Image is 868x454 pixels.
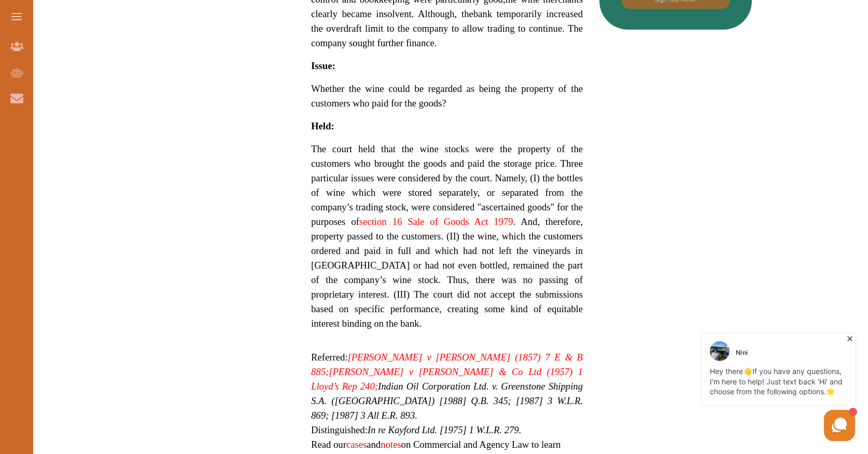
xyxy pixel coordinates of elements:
[368,424,521,435] em: In re Kayford Ltd. [1975] 1 W.L.R. 279.
[311,352,583,421] span: Referred:
[311,121,334,131] strong: Held:
[311,366,583,392] a: [PERSON_NAME] v [PERSON_NAME] & Co Ltd (1957) 1 Lloyd’s Rep 240;
[311,352,583,377] a: [PERSON_NAME] v [PERSON_NAME] (1857) 7 E & B 885;
[311,366,583,421] em: Indian Oil Corporation Ltd. v. Greenstone Shipping S.A. ([GEOGRAPHIC_DATA]) [1988] Q.B. 345; [198...
[346,439,367,450] a: cases
[311,143,583,329] span: The court held that the wine stocks were the property of the customers who brought the goods and ...
[311,83,583,109] span: Whether the wine could be regarded as being the property of the customers who paid for the goods?
[612,71,809,96] iframe: Reviews Badge Ribbon Widget
[311,424,521,435] span: Distinguished:
[359,216,513,227] a: section 16 Sale of Goods Act 1979
[311,60,335,71] strong: Issue:
[619,331,858,444] iframe: HelpCrunch
[381,439,401,450] a: notes
[311,8,583,48] span: bank temporarily increased the overdraft limit to the company to allow trading to continue. The c...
